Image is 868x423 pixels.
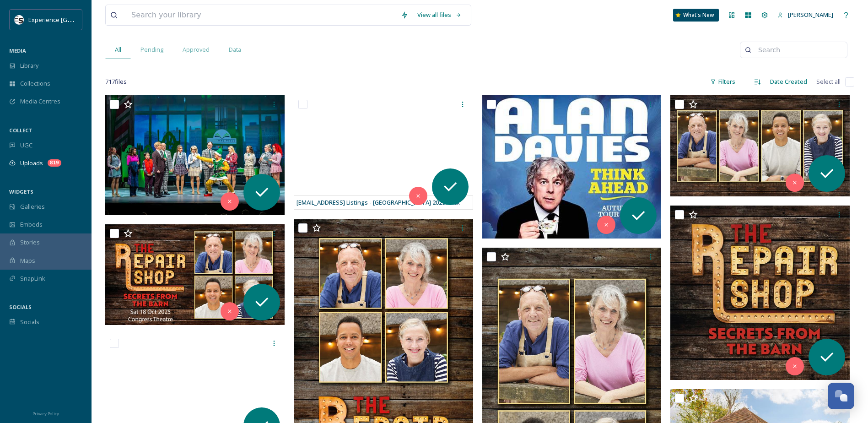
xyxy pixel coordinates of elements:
[32,407,59,418] a: Privacy Policy
[9,127,32,134] span: COLLECT
[9,47,26,54] span: MEDIA
[20,97,60,106] span: Media Centres
[140,45,163,54] span: Pending
[20,220,43,229] span: Embeds
[670,206,850,380] img: ext_1758712470.761363_-Square.jpg
[15,15,24,24] img: WSCC%20ES%20Socials%20Icon%20-%20Secondary%20-%20Black.jpg
[706,73,740,91] div: Filters
[20,318,39,326] span: Socials
[20,141,32,150] span: UGC
[788,11,833,19] span: [PERSON_NAME]
[20,202,45,211] span: Galleries
[20,159,43,168] span: Uploads
[673,9,719,22] a: What's New
[20,238,40,247] span: Stories
[32,411,59,417] span: Privacy Policy
[105,95,285,215] img: ext_1759761300.538384_boxoffice.eastbourne@trafalgar.global-Elf the Musical Produciton Image Budd...
[229,45,241,54] span: Data
[670,95,850,196] img: ext_1758712479.792115_-TRS-2025-1920x1080.jpg
[754,41,842,59] input: Search
[9,188,33,195] span: WIDGETS
[20,61,38,70] span: Library
[482,95,662,239] img: ext_1759761300.255187_boxoffice.eastbourne@trafalgar.global-Alan Davies teaser.jpg
[294,95,473,210] iframe: msdoc-iframe
[127,5,396,25] input: Search your library
[20,256,35,265] span: Maps
[20,79,50,88] span: Collections
[105,77,127,86] span: 717 file s
[48,159,61,167] div: 819
[20,274,45,283] span: SnapLink
[816,77,841,86] span: Select all
[105,224,285,325] img: ext_1758712479.162049_-repair shop landscape.jpg
[28,15,119,24] span: Experience [GEOGRAPHIC_DATA]
[9,304,32,310] span: SOCIALS
[766,73,812,91] div: Date Created
[413,6,466,24] a: View all files
[773,6,838,24] a: [PERSON_NAME]
[828,383,854,409] button: Open Chat
[115,45,121,54] span: All
[183,45,210,54] span: Approved
[297,198,460,206] span: [EMAIL_ADDRESS] Listings - [GEOGRAPHIC_DATA] 2025.docx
